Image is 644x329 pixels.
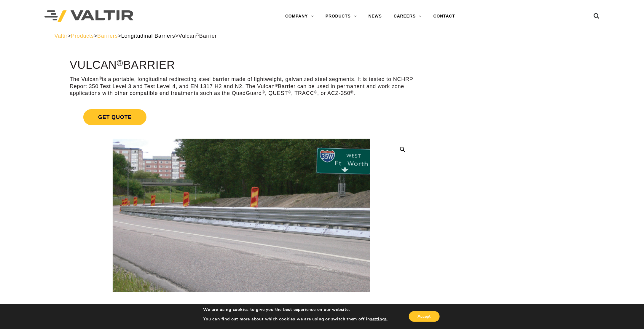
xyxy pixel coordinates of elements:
[71,33,94,39] a: Products
[178,33,217,39] span: Vulcan Barrier
[370,317,387,322] button: settings
[288,90,291,94] sup: ®
[203,307,388,312] p: We are using cookies to give you the best experience on our website.
[55,33,68,39] a: Valtir
[99,76,102,80] sup: ®
[196,33,199,37] sup: ®
[44,10,133,23] img: Valtir
[262,90,265,94] sup: ®
[279,10,320,22] a: COMPANY
[275,83,278,88] sup: ®
[409,311,440,322] button: Accept
[428,10,461,22] a: CONTACT
[70,59,413,71] h1: Vulcan Barrier
[83,109,146,125] span: Get Quote
[320,10,363,22] a: PRODUCTS
[97,33,118,39] a: Barriers
[388,10,428,22] a: CAREERS
[203,317,388,322] p: You can find out more about which cookies we are using or switch them off in .
[350,90,354,94] sup: ®
[363,10,388,22] a: NEWS
[121,33,175,39] a: Longitudinal Barriers
[117,58,123,68] sup: ®
[70,76,413,97] p: The Vulcan is a portable, longitudinal redirecting steel barrier made of lightweight, galvanized ...
[55,33,590,39] div: > > > >
[314,90,318,94] sup: ®
[70,102,413,132] a: Get Quote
